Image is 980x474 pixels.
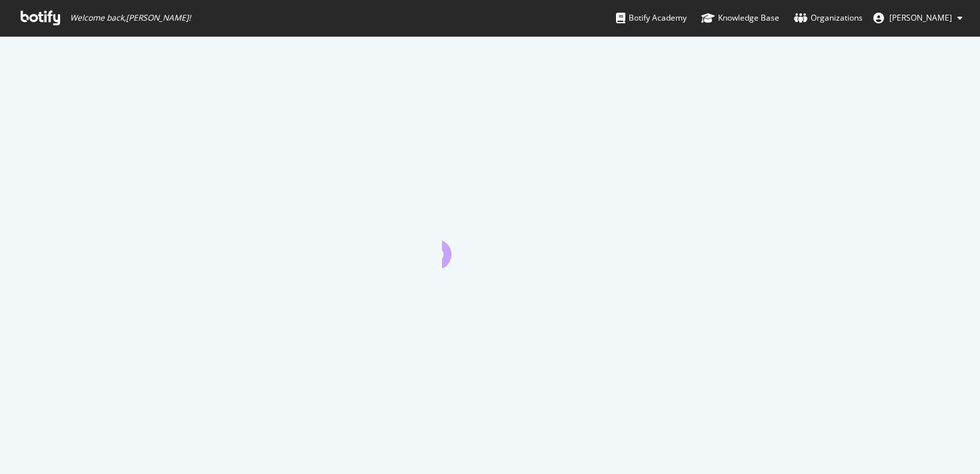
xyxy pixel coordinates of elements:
button: [PERSON_NAME] [863,7,973,29]
div: Knowledge Base [701,11,779,25]
div: Organizations [794,11,863,25]
span: John Chung [889,12,952,23]
div: animation [442,220,538,268]
span: Welcome back, [PERSON_NAME] ! [70,13,191,23]
div: Botify Academy [616,11,687,25]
